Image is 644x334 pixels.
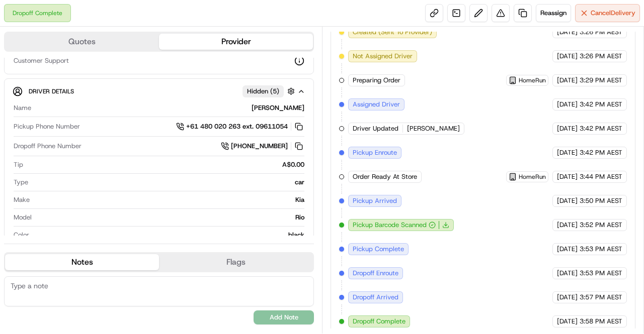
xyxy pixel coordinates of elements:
[536,4,571,22] button: Reassign
[353,172,417,181] span: Order Ready At Store
[580,317,622,326] span: 3:58 PM AEST
[353,76,400,85] span: Preparing Order
[34,195,304,204] div: Kia
[557,196,578,205] span: [DATE]
[353,196,397,205] span: Pickup Arrived
[580,148,622,157] span: 3:42 PM AEST
[14,213,32,222] span: Model
[231,142,288,151] span: [PHONE_NUMBER]
[580,28,622,37] span: 3:26 PM AEST
[591,9,635,18] span: Cancel Delivery
[186,122,288,131] span: +61 480 020 263 ext. 09611054
[353,148,397,157] span: Pickup Enroute
[407,124,460,133] span: [PERSON_NAME]
[353,124,398,133] span: Driver Updated
[14,231,29,240] span: Color
[29,87,74,95] span: Driver Details
[557,76,578,85] span: [DATE]
[580,293,622,302] span: 3:57 PM AEST
[33,231,304,240] div: black
[14,103,31,113] span: Name
[540,9,567,18] span: Reassign
[221,141,304,152] a: [PHONE_NUMBER]
[580,245,622,254] span: 3:53 PM AEST
[14,122,80,131] span: Pickup Phone Number
[557,269,578,278] span: [DATE]
[580,100,622,109] span: 3:42 PM AEST
[580,124,622,133] span: 3:42 PM AEST
[575,4,640,22] button: CancelDelivery
[557,148,578,157] span: [DATE]
[5,254,159,270] button: Notes
[14,195,30,204] span: Make
[353,220,427,230] span: Pickup Barcode Scanned
[14,142,82,151] span: Dropoff Phone Number
[557,28,578,37] span: [DATE]
[159,254,313,270] button: Flags
[519,173,546,181] span: HomeRun
[580,172,622,181] span: 3:44 PM AEST
[353,52,413,61] span: Not Assigned Driver
[353,317,406,326] span: Dropoff Complete
[13,83,305,99] button: Driver DetailsHidden (5)
[580,196,622,205] span: 3:50 PM AEST
[580,52,622,61] span: 3:26 PM AEST
[353,220,436,230] button: Pickup Barcode Scanned
[243,85,297,97] button: Hidden (5)
[580,76,622,85] span: 3:29 PM AEST
[557,317,578,326] span: [DATE]
[35,103,304,113] div: [PERSON_NAME]
[353,28,432,37] span: Created (Sent To Provider)
[32,178,304,187] div: car
[247,87,279,96] span: Hidden ( 5 )
[557,293,578,302] span: [DATE]
[353,245,404,254] span: Pickup Complete
[519,76,546,84] span: HomeRun
[353,293,398,302] span: Dropoff Arrived
[5,34,159,50] button: Quotes
[580,220,622,230] span: 3:52 PM AEST
[14,56,69,65] span: Customer Support
[353,100,400,109] span: Assigned Driver
[27,160,304,169] div: A$0.00
[557,172,578,181] span: [DATE]
[580,269,622,278] span: 3:53 PM AEST
[14,160,23,169] span: Tip
[557,245,578,254] span: [DATE]
[353,269,398,278] span: Dropoff Enroute
[557,220,578,230] span: [DATE]
[36,213,304,222] div: Rio
[176,121,304,132] a: +61 480 020 263 ext. 09611054
[159,34,313,50] button: Provider
[557,52,578,61] span: [DATE]
[557,100,578,109] span: [DATE]
[14,178,28,187] span: Type
[557,124,578,133] span: [DATE]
